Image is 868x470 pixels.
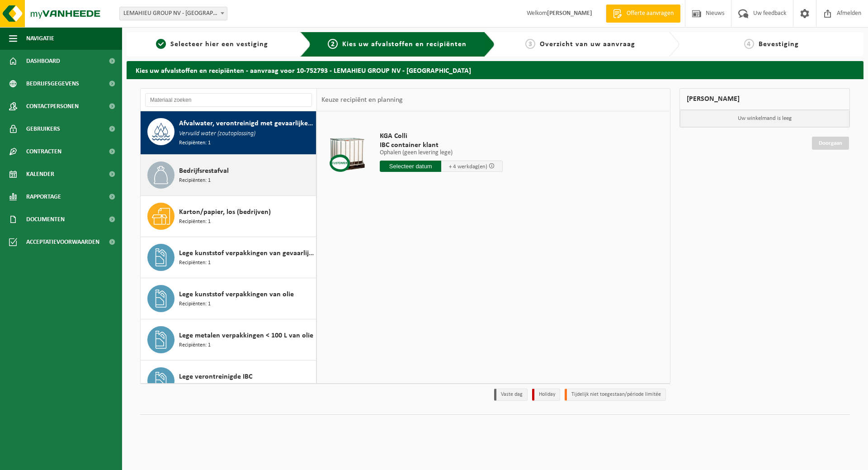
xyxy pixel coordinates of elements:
[120,7,227,20] span: LEMAHIEU GROUP NV - GENT
[156,39,166,49] span: 1
[624,9,676,18] span: Offerte aanvragen
[179,218,211,226] span: Recipiënten: 1
[547,10,592,17] strong: [PERSON_NAME]
[380,132,503,141] span: KGA Colli
[317,89,407,111] div: Keuze recipiënt en planning
[179,166,229,176] span: Bedrijfsrestafval
[540,41,635,48] span: Overzicht van uw aanvraag
[380,161,441,172] input: Selecteer datum
[141,278,316,319] button: Lege kunststof verpakkingen van olie Recipiënten: 1
[145,93,312,107] input: Materiaal zoeken
[179,382,211,391] span: Recipiënten: 2
[679,88,850,110] div: [PERSON_NAME]
[680,110,850,127] p: Uw winkelmand is leeg
[812,137,849,150] a: Doorgaan
[328,39,338,49] span: 2
[141,237,316,278] button: Lege kunststof verpakkingen van gevaarlijke stoffen Recipiënten: 1
[26,50,60,72] span: Dashboard
[179,259,211,267] span: Recipiënten: 1
[759,41,799,48] span: Bevestiging
[141,196,316,237] button: Karton/papier, los (bedrijven) Recipiënten: 1
[606,5,680,23] a: Offerte aanvragen
[26,185,61,208] span: Rapportage
[26,208,65,231] span: Documenten
[26,140,61,163] span: Contracten
[127,61,863,79] h2: Kies uw afvalstoffen en recipiënten - aanvraag voor 10-752793 - LEMAHIEU GROUP NV - [GEOGRAPHIC_D...
[179,207,271,218] span: Karton/papier, los (bedrijven)
[26,95,79,118] span: Contactpersonen
[26,118,60,140] span: Gebruikers
[141,155,316,196] button: Bedrijfsrestafval Recipiënten: 1
[179,248,314,259] span: Lege kunststof verpakkingen van gevaarlijke stoffen
[170,41,268,48] span: Selecteer hier een vestiging
[179,371,252,382] span: Lege verontreinigde IBC
[179,289,294,300] span: Lege kunststof verpakkingen van olie
[179,139,211,147] span: Recipiënten: 1
[380,141,503,150] span: IBC container klant
[380,150,503,156] p: Ophalen (geen levering lege)
[494,389,528,401] li: Vaste dag
[179,341,211,350] span: Recipiënten: 1
[26,72,79,95] span: Bedrijfsgegevens
[179,118,314,129] span: Afvalwater, verontreinigd met gevaarlijke producten
[26,231,99,253] span: Acceptatievoorwaarden
[179,176,211,185] span: Recipiënten: 1
[342,41,467,48] span: Kies uw afvalstoffen en recipiënten
[744,39,754,49] span: 4
[179,129,255,139] span: Vervuild water (zoutoplossing)
[26,27,54,50] span: Navigatie
[532,389,560,401] li: Holiday
[26,163,54,185] span: Kalender
[449,164,487,170] span: + 4 werkdag(en)
[141,361,316,402] button: Lege verontreinigde IBC Recipiënten: 2
[131,39,293,50] a: 1Selecteer hier een vestiging
[141,319,316,361] button: Lege metalen verpakkingen < 100 L van olie Recipiënten: 1
[119,7,227,20] span: LEMAHIEU GROUP NV - GENT
[179,300,211,309] span: Recipiënten: 1
[141,111,316,155] button: Afvalwater, verontreinigd met gevaarlijke producten Vervuild water (zoutoplossing) Recipiënten: 1
[179,330,313,341] span: Lege metalen verpakkingen < 100 L van olie
[525,39,535,49] span: 3
[565,389,666,401] li: Tijdelijk niet toegestaan/période limitée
